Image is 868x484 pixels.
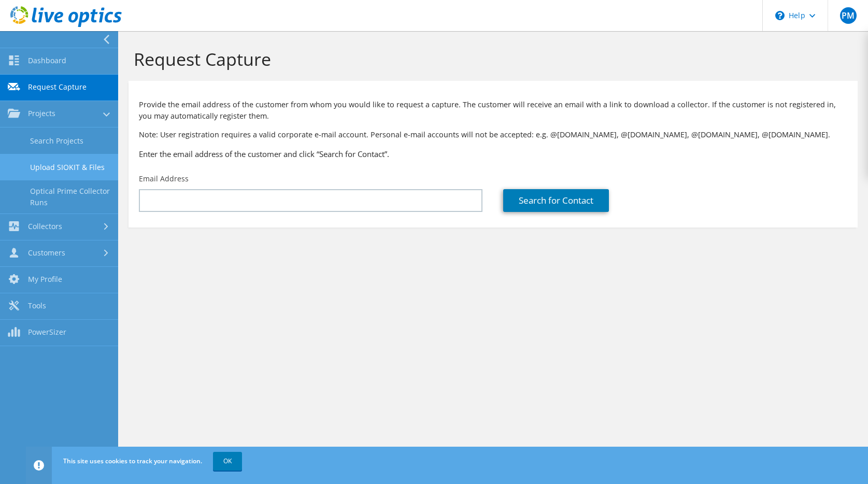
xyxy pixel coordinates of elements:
h1: Request Capture [134,48,847,70]
a: Search for Contact [503,189,609,212]
h3: Enter the email address of the customer and click “Search for Contact”. [139,148,847,160]
span: This site uses cookies to track your navigation. [63,457,202,465]
a: OK [213,452,242,471]
svg: \n [775,11,785,20]
label: Email Address [139,174,189,184]
p: Note: User registration requires a valid corporate e-mail account. Personal e-mail accounts will ... [139,129,847,140]
p: Provide the email address of the customer from whom you would like to request a capture. The cust... [139,99,847,122]
span: PM [840,7,857,24]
